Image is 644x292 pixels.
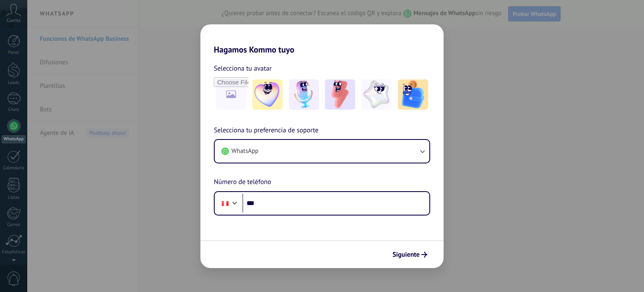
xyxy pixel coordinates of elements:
[289,79,319,110] img: -2.jpeg
[361,79,392,110] img: -4.jpeg
[214,63,272,74] span: Selecciona tu avatar
[231,147,258,155] span: WhatsApp
[398,79,428,110] img: -5.jpeg
[325,79,355,110] img: -3.jpeg
[214,125,319,136] span: Selecciona tu preferencia de soporte
[215,140,429,163] button: WhatsApp
[217,195,233,212] div: Peru: + 51
[200,24,444,55] h2: Hagamos Kommo tuyo
[392,252,420,258] span: Siguiente
[252,79,283,110] img: -1.jpeg
[214,177,271,188] span: Número de teléfono
[389,247,431,262] button: Siguiente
